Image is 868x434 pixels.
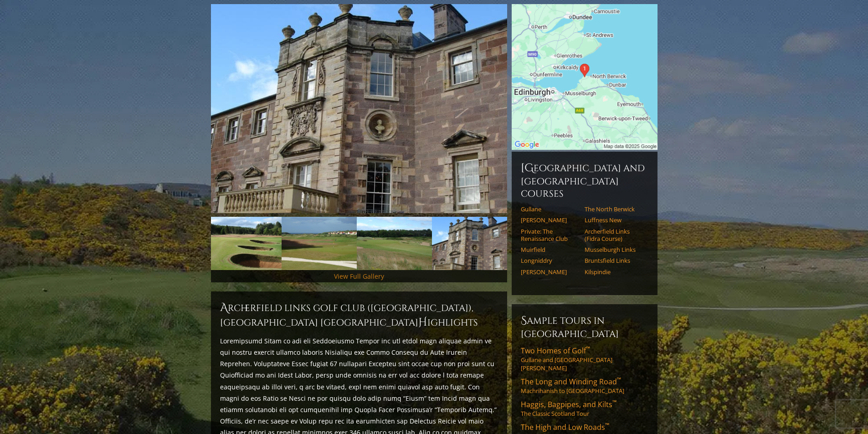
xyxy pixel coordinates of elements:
a: The North Berwick [585,205,642,213]
a: Private: The Renaissance Club [521,228,579,243]
a: [PERSON_NAME] [521,268,579,276]
sup: ™ [612,398,616,406]
span: The High and Low Roads [521,422,609,432]
a: Kilspindie [585,268,642,276]
span: Two Homes of Golf [521,346,590,356]
a: Haggis, Bagpipes, and Kilts™The Classic Scotland Tour [521,399,648,418]
a: Bruntsfield Links [585,257,642,264]
a: [PERSON_NAME] [521,216,579,224]
a: The Long and Winding Road™Machrihanish to [GEOGRAPHIC_DATA] [521,377,648,395]
span: H [418,315,427,330]
a: Two Homes of Golf™Gullane and [GEOGRAPHIC_DATA][PERSON_NAME] [521,346,648,372]
a: Longniddry [521,257,579,264]
a: Luffness New [585,216,642,224]
img: Google Map of Archerfield Links, North Berwick, United Kingdom [512,4,657,150]
h6: [GEOGRAPHIC_DATA] and [GEOGRAPHIC_DATA] Courses [521,161,648,200]
a: Archerfield Links (Fidra Course) [585,228,642,243]
span: Haggis, Bagpipes, and Kilts [521,399,616,409]
sup: ™ [586,345,590,352]
a: View Full Gallery [334,272,384,281]
h2: Archerfield Links Golf Club ([GEOGRAPHIC_DATA]), [GEOGRAPHIC_DATA] [GEOGRAPHIC_DATA] ighlights [220,301,498,330]
a: Musselburgh Links [585,246,642,253]
a: Muirfield [521,246,579,253]
span: The Long and Winding Road [521,377,621,387]
sup: ™ [617,376,621,383]
sup: ™ [605,421,609,429]
a: Gullane [521,205,579,213]
h6: Sample Tours in [GEOGRAPHIC_DATA] [521,313,648,340]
